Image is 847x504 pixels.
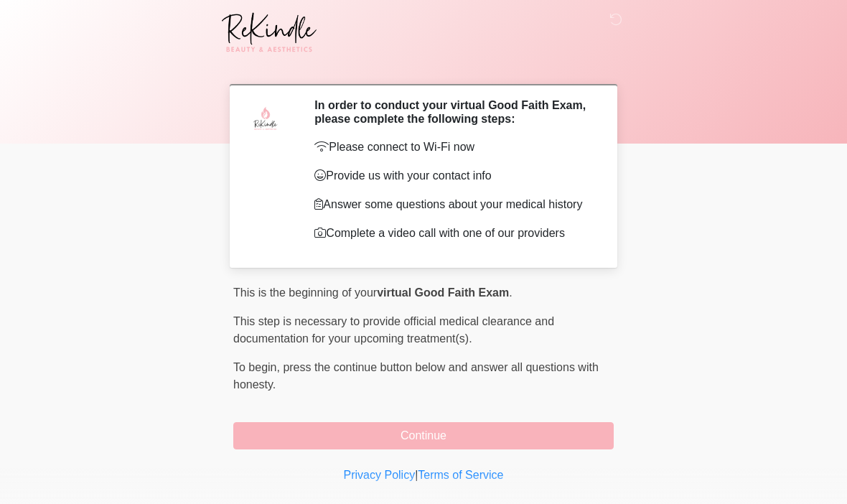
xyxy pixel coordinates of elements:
strong: virtual Good Faith Exam [377,286,509,299]
a: Privacy Policy [344,469,416,481]
span: To begin, [233,361,283,373]
p: Provide us with your contact info [314,167,592,185]
img: ReKindle Beauty Logo [219,11,319,54]
h2: In order to conduct your virtual Good Faith Exam, please complete the following steps: [314,98,592,126]
p: Complete a video call with one of our providers [314,225,592,242]
img: Agent Avatar [244,98,287,141]
span: This step is necessary to provide official medical clearance and documentation for your upcoming ... [233,315,554,345]
span: This is the beginning of your [233,286,377,299]
span: press the continue button below and answer all questions with honesty. [233,361,599,391]
p: Answer some questions about your medical history [314,196,592,213]
span: . [509,286,512,299]
a: Terms of Service [418,469,503,481]
a: | [415,469,418,481]
p: Please connect to Wi-Fi now [314,139,592,156]
h1: ‎ ‎ ‎ ‎ ‎ ‎ ‎ ‎ ‎ ‎ [223,52,624,78]
button: Continue [233,422,614,449]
